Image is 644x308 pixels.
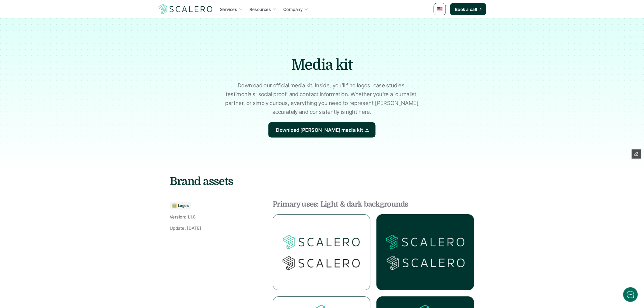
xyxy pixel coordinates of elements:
strong: Primary uses: Light & dark backgrounds [273,200,408,208]
h1: Hi! Welcome to [GEOGRAPHIC_DATA]. [9,30,113,39]
p: 🖼️ Logos [172,204,189,208]
p: Update: [DATE] [170,225,201,231]
p: Version: 1.1.0 [170,214,196,220]
p: Company [283,6,303,12]
a: Book a call [450,3,486,15]
button: Edit Framer Content [632,149,641,159]
h1: Media kit [215,55,429,75]
h2: Let us know if we can help with lifecycle marketing. [9,40,113,70]
p: Book a call [455,6,477,12]
h3: Brand assets [170,174,474,189]
iframe: gist-messenger-bubble-iframe [623,287,638,302]
p: Resources [250,6,271,12]
p: Services [220,6,237,12]
p: Download our official media kit. Inside, you’ll find logos, case studies, testimonials, social pr... [223,81,421,116]
p: Download [PERSON_NAME] media kit [276,126,363,134]
a: Scalero company logotype [158,4,214,15]
button: New conversation [9,81,112,93]
img: Scalero company logotype [158,3,214,15]
span: We run on Gist [51,213,77,217]
span: New conversation [39,84,73,89]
